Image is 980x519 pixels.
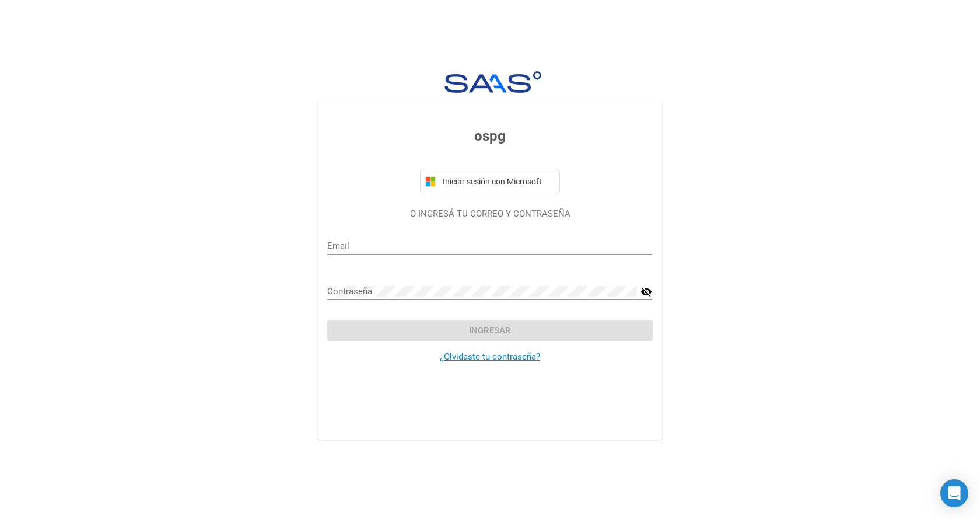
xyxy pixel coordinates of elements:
h3: ospg [327,126,652,147]
a: ¿Olvidaste tu contraseña? [440,351,540,362]
mat-icon: visibility_off [640,285,652,299]
span: Iniciar sesión con Microsoft [440,177,555,186]
button: Ingresar [327,320,652,341]
div: Open Intercom Messenger [940,479,968,507]
button: Iniciar sesión con Microsoft [420,170,560,193]
p: O INGRESÁ TU CORREO Y CONTRASEÑA [327,207,652,221]
span: Ingresar [469,325,511,336]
